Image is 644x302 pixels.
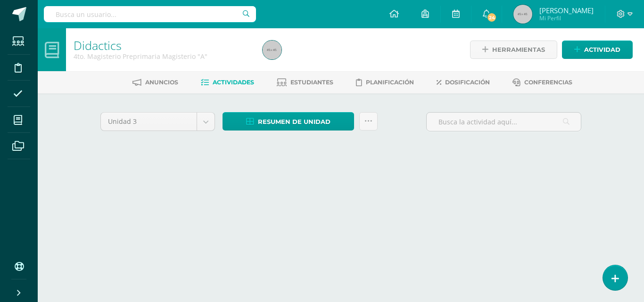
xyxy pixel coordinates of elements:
[74,52,251,61] div: 4to. Magisterio Preprimaria Magisterio 'A'
[584,41,620,58] span: Actividad
[427,113,581,131] input: Busca la actividad aquí...
[213,79,254,86] span: Actividades
[44,6,256,22] input: Busca un usuario...
[74,37,122,53] a: Didactics
[145,79,178,86] span: Anuncios
[445,79,490,86] span: Dosificación
[101,113,215,131] a: Unidad 3
[470,41,557,59] a: Herramientas
[512,75,572,90] a: Conferencias
[437,75,490,90] a: Dosificación
[290,79,333,86] span: Estudiantes
[492,41,545,58] span: Herramientas
[539,14,594,22] span: Mi Perfil
[132,75,178,90] a: Anuncios
[258,113,330,131] span: Resumen de unidad
[108,113,190,131] span: Unidad 3
[263,41,281,59] img: 45x45
[562,41,633,59] a: Actividad
[487,12,497,23] span: 24
[201,75,254,90] a: Actividades
[356,75,414,90] a: Planificación
[277,75,333,90] a: Estudiantes
[513,5,532,24] img: 45x45
[524,79,572,86] span: Conferencias
[366,79,414,86] span: Planificación
[74,39,251,52] h1: Didactics
[223,112,354,131] a: Resumen de unidad
[539,6,594,15] span: [PERSON_NAME]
